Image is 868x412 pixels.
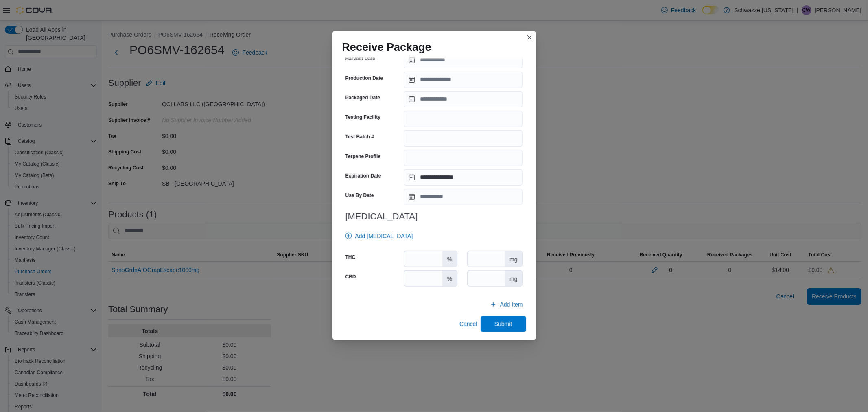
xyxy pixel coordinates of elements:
label: Terpene Profile [345,153,380,160]
input: Press the down key to open a popover containing a calendar. [404,91,523,107]
div: % [442,251,457,267]
button: Submit [481,316,526,332]
label: Production Date [345,75,383,81]
button: Add [MEDICAL_DATA] [342,228,416,244]
input: Press the down key to open a popover containing a calendar. [404,72,523,88]
button: Cancel [456,316,481,332]
label: CBD [345,274,356,280]
h3: [MEDICAL_DATA] [345,212,523,221]
button: Closes this modal window [525,33,534,42]
span: Add Item [500,300,523,309]
label: Test Batch # [345,134,374,140]
input: Press the down key to open a popover containing a calendar. [404,169,523,186]
h1: Receive Package [342,41,431,54]
div: mg [505,251,522,267]
div: mg [505,271,522,286]
span: Add [MEDICAL_DATA] [355,232,413,240]
label: Testing Facility [345,114,380,121]
span: Cancel [459,320,477,328]
label: Packaged Date [345,94,380,101]
label: Harvest Date [345,55,375,62]
button: Add Item [487,296,526,313]
span: Submit [494,320,512,328]
label: THC [345,254,356,261]
div: % [442,271,457,286]
input: Press the down key to open a popover containing a calendar. [404,189,523,205]
label: Expiration Date [345,173,381,179]
input: Press the down key to open a popover containing a calendar. [404,52,523,68]
label: Use By Date [345,192,374,199]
